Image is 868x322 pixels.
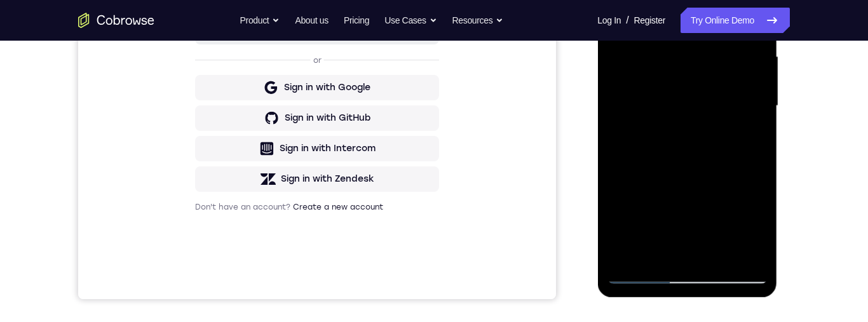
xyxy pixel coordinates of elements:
button: Resources [452,8,504,33]
span: / [626,13,628,28]
button: Product [240,8,280,33]
button: Sign in with GitHub [117,232,361,257]
button: Sign in with Intercom [117,262,361,288]
p: or [233,182,246,192]
div: Sign in with Zendesk [203,299,296,312]
button: Sign in [117,145,361,171]
h1: Sign in to your account [117,87,361,105]
a: Log In [597,8,621,33]
button: Sign in with Zendesk [117,293,361,318]
input: Enter your email [125,121,353,134]
a: Register [634,8,665,33]
a: Pricing [344,8,369,33]
div: Sign in with Google [206,208,292,220]
a: About us [295,8,328,33]
a: Go to the home page [78,13,154,28]
button: Sign in with Google [117,201,361,227]
a: Try Online Demo [681,8,790,33]
button: Use Cases [384,8,437,33]
div: Sign in with Intercom [201,269,297,281]
div: Sign in with GitHub [207,238,292,251]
